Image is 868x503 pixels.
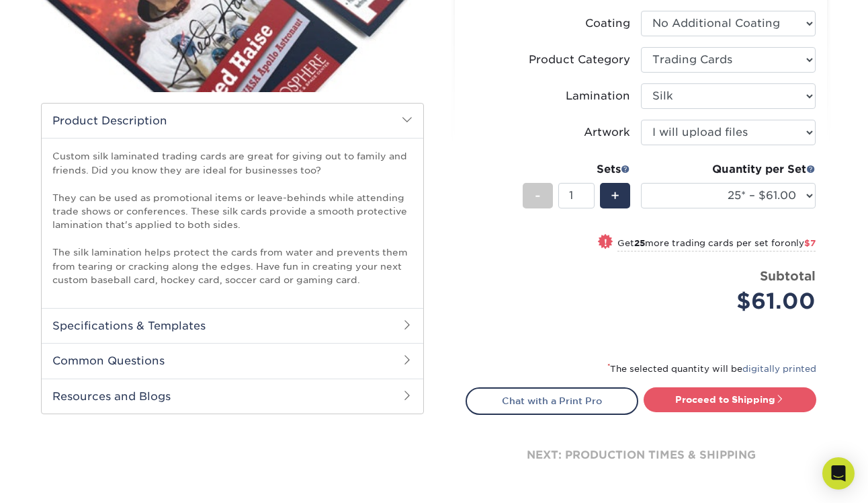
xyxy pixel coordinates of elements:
[742,364,816,374] a: digitally printed
[535,186,541,206] span: -
[617,238,816,251] small: Get more trading cards per set for
[785,238,816,248] span: only
[466,415,816,496] div: next: production times & shipping
[584,124,630,141] div: Artwork
[634,238,645,248] strong: 25
[611,186,619,206] span: +
[585,15,630,32] div: Coating
[466,387,638,414] a: Chat with a Print Pro
[529,52,630,68] div: Product Category
[604,235,607,249] span: !
[42,104,423,138] h2: Product Description
[822,457,855,490] div: Open Intercom Messenger
[804,238,816,248] span: $7
[523,161,630,178] div: Sets
[42,343,423,378] h2: Common Questions
[42,379,423,414] h2: Resources and Blogs
[52,149,413,286] p: Custom silk laminated trading cards are great for giving out to family and friends. Did you know ...
[607,364,816,374] small: The selected quantity will be
[760,268,816,283] strong: Subtotal
[651,285,816,317] div: $61.00
[566,88,630,104] div: Lamination
[641,161,816,178] div: Quantity per Set
[42,308,423,343] h2: Specifications & Templates
[644,387,816,412] a: Proceed to Shipping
